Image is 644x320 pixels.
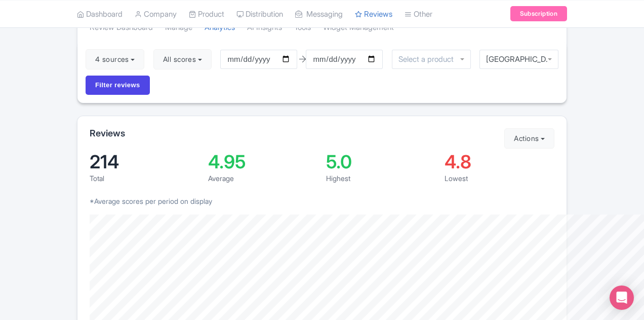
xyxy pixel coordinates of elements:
[510,6,567,21] a: Subscription
[86,76,150,95] input: Filter reviews
[153,49,212,69] button: All scores
[398,55,459,64] input: Select a product
[90,128,125,138] h2: Reviews
[208,173,318,184] div: Average
[504,128,554,149] button: Actions
[90,173,200,184] div: Total
[326,153,436,171] div: 5.0
[90,153,200,171] div: 214
[486,55,552,64] div: [GEOGRAPHIC_DATA]
[326,173,436,184] div: Highest
[610,286,634,310] div: Open Intercom Messenger
[445,173,555,184] div: Lowest
[208,153,318,171] div: 4.95
[86,49,144,69] button: 4 sources
[445,153,555,171] div: 4.8
[90,196,554,206] p: *Average scores per period on display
